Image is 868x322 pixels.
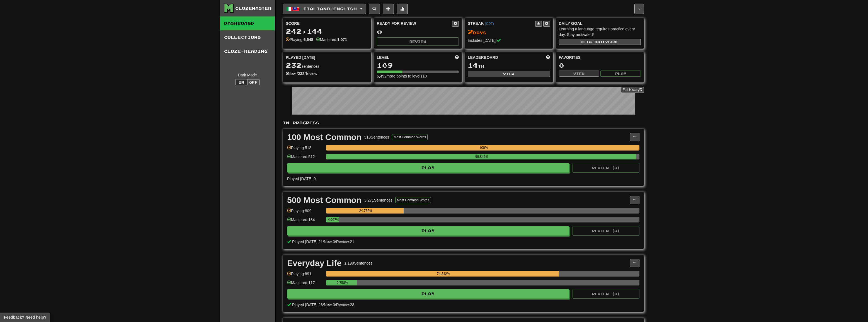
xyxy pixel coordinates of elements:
div: Playing: [286,37,313,42]
a: Dashboard [220,16,275,30]
span: 14 [468,61,478,69]
div: Dark Mode [224,72,271,78]
div: 4.097% [328,217,339,222]
span: / [323,302,324,307]
span: Played [DATE]: 28 [292,302,323,307]
span: Played [DATE] [286,55,315,60]
div: 0 [559,62,641,69]
button: Play [600,71,641,77]
div: Ready for Review [377,21,452,26]
button: More stats [397,4,408,14]
div: Mastered: 512 [287,154,323,163]
div: Everyday Life [287,259,341,267]
div: New / Review [286,71,368,76]
div: 1,199 Sentences [344,260,372,266]
span: Open feedback widget [4,314,46,320]
a: Collections [220,30,275,44]
strong: 6,548 [304,37,313,42]
button: Review (0) [573,226,639,236]
div: Day s [468,28,550,36]
span: Italiano / English [303,6,357,11]
button: Italiano/English [283,4,366,14]
button: Review (0) [573,163,639,173]
div: Score [286,21,368,26]
span: / [335,239,336,244]
div: 100 Most Common [287,133,362,141]
button: Add sentence to collection [383,4,394,14]
span: / [323,239,324,244]
button: Most Common Words [392,134,428,140]
div: Streak [468,21,535,26]
div: 5,492 more points to level 110 [377,73,459,79]
div: Playing: 891 [287,271,323,280]
a: (CDT) [485,22,494,26]
div: Daily Goal [559,21,641,26]
span: Leaderboard [468,55,498,60]
div: Mastered: 134 [287,217,323,226]
div: Learning a language requires practice every day. Stay motivated! [559,26,641,37]
span: Level [377,55,389,60]
div: th [468,62,550,69]
div: 100% [328,145,639,151]
span: 2 [468,28,473,36]
div: 500 Most Common [287,196,362,204]
span: New: 0 [324,302,335,307]
div: 109 [377,62,459,69]
span: / [335,302,336,307]
a: Cloze-Reading [220,44,275,58]
button: Review (0) [573,289,639,299]
div: Mastered: 117 [287,280,323,289]
button: Search sentences [369,4,380,14]
span: Score more points to level up [455,55,459,60]
div: 98.842% [328,154,636,159]
div: 74.312% [328,271,559,277]
button: Review [377,37,459,46]
div: sentences [286,62,368,69]
div: 9.758% [328,280,357,285]
button: Off [247,79,260,85]
button: View [468,71,550,77]
span: Review: 28 [336,302,354,307]
button: Seta dailygoal [559,39,641,45]
div: Playing: 518 [287,145,323,154]
span: This week in points, UTC [546,55,550,60]
a: Full History [621,87,644,93]
button: View [559,71,599,77]
span: Played [DATE]: 0 [287,176,316,181]
strong: 1,071 [337,37,347,42]
div: 3,271 Sentences [364,197,392,203]
strong: 232 [298,71,304,76]
div: 242,144 [286,28,368,35]
span: Played [DATE]: 21 [292,239,323,244]
span: 232 [286,61,302,69]
strong: 0 [286,71,288,76]
div: 24.732% [328,208,404,214]
button: Play [287,289,569,299]
div: Includes [DATE]! [468,38,550,43]
button: On [235,79,248,85]
p: In Progress [283,120,644,126]
div: 518 Sentences [364,134,389,140]
div: Mastered: [316,37,347,42]
span: Review: 21 [336,239,354,244]
span: a daily [589,40,608,44]
div: Favorites [559,55,641,60]
button: Play [287,163,569,173]
div: Playing: 809 [287,208,323,217]
button: Play [287,226,569,236]
div: Clozemaster [235,6,271,11]
button: Most Common Words [395,197,431,203]
span: New: 0 [324,239,335,244]
div: 0 [377,28,459,35]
